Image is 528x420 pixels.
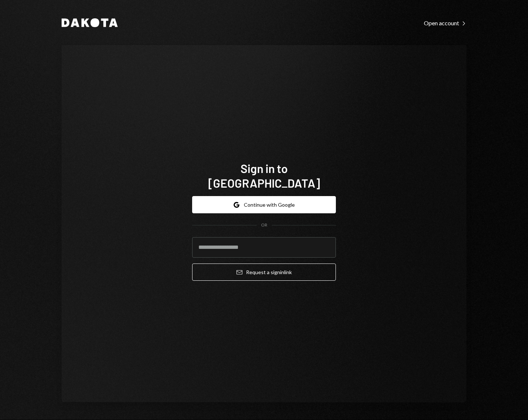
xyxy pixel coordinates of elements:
[424,19,466,27] a: Open account
[192,161,336,190] h1: Sign in to [GEOGRAPHIC_DATA]
[192,264,336,281] button: Request a signinlink
[424,19,466,27] div: Open account
[192,196,336,213] button: Continue with Google
[261,222,267,228] div: OR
